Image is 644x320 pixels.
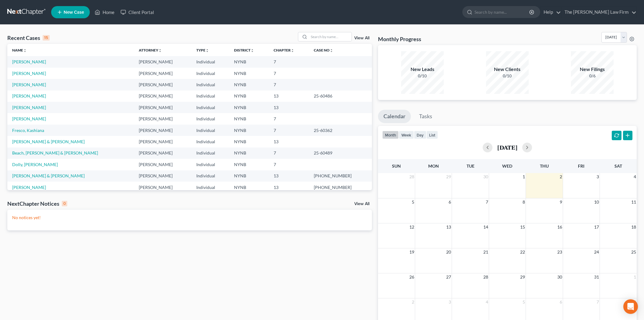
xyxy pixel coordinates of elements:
[309,182,372,193] td: [PHONE_NUMBER]
[12,82,46,87] a: [PERSON_NAME]
[12,116,46,121] a: [PERSON_NAME]
[269,136,309,147] td: 13
[191,68,229,79] td: Individual
[134,182,191,193] td: [PERSON_NAME]
[483,248,489,256] span: 21
[330,49,333,52] i: unfold_more
[557,223,563,231] span: 16
[43,35,50,41] div: 15
[497,144,517,151] h2: [DATE]
[409,173,415,180] span: 28
[399,131,414,139] button: week
[522,298,526,306] span: 5
[191,56,229,67] td: Individual
[134,170,191,182] td: [PERSON_NAME]
[134,102,191,113] td: [PERSON_NAME]
[571,66,614,73] div: New Filings
[229,148,269,159] td: NYNB
[483,223,489,231] span: 14
[12,105,46,110] a: [PERSON_NAME]
[7,34,50,41] div: Recent Cases
[205,49,209,52] i: unfold_more
[12,185,46,190] a: [PERSON_NAME]
[134,79,191,90] td: [PERSON_NAME]
[191,148,229,159] td: Individual
[229,159,269,170] td: NYNB
[409,273,415,281] span: 26
[483,173,489,180] span: 30
[12,93,46,98] a: [PERSON_NAME]
[562,7,636,18] a: The [PERSON_NAME] Law Firm
[593,198,600,206] span: 10
[446,173,452,180] span: 29
[502,163,512,169] span: Wed
[12,128,44,133] a: Fresco, Kashiana
[229,56,269,67] td: NYNB
[134,56,191,67] td: [PERSON_NAME]
[520,248,526,256] span: 22
[269,79,309,90] td: 7
[414,110,438,123] a: Tasks
[486,66,529,73] div: New Clients
[414,131,426,139] button: day
[12,173,85,178] a: [PERSON_NAME] & [PERSON_NAME]
[446,248,452,256] span: 20
[633,298,637,306] span: 8
[229,79,269,90] td: NYNB
[134,159,191,170] td: [PERSON_NAME]
[541,7,561,18] a: Help
[596,298,600,306] span: 7
[229,136,269,147] td: NYNB
[522,198,526,206] span: 8
[12,215,367,221] p: No notices yet!
[486,73,529,79] div: 0/10
[269,56,309,67] td: 7
[520,223,526,231] span: 15
[196,48,209,52] a: Typeunfold_more
[631,198,637,206] span: 11
[309,148,372,159] td: 25-60489
[191,102,229,113] td: Individual
[354,202,369,206] a: View All
[269,148,309,159] td: 7
[409,248,415,256] span: 19
[557,273,563,281] span: 30
[250,49,254,52] i: unfold_more
[614,163,622,169] span: Sat
[596,173,600,180] span: 3
[426,131,438,139] button: list
[234,48,254,52] a: Districtunfold_more
[382,131,399,139] button: month
[623,299,638,314] div: Open Intercom Messenger
[269,102,309,113] td: 13
[12,59,46,64] a: [PERSON_NAME]
[92,7,117,18] a: Home
[12,139,85,144] a: [PERSON_NAME] & [PERSON_NAME]
[633,273,637,281] span: 1
[269,125,309,136] td: 7
[7,200,67,207] div: NextChapter Notices
[446,223,452,231] span: 13
[134,91,191,102] td: [PERSON_NAME]
[12,162,58,167] a: Dolly, [PERSON_NAME]
[229,91,269,102] td: NYNB
[12,48,27,52] a: Nameunfold_more
[117,7,157,18] a: Client Portal
[309,32,352,41] input: Search by name...
[191,79,229,90] td: Individual
[354,36,369,40] a: View All
[559,298,563,306] span: 6
[64,10,84,15] span: New Case
[593,248,600,256] span: 24
[269,170,309,182] td: 13
[274,48,294,52] a: Chapterunfold_more
[520,273,526,281] span: 29
[229,68,269,79] td: NYNB
[559,173,563,180] span: 2
[229,102,269,113] td: NYNB
[229,113,269,124] td: NYNB
[485,198,489,206] span: 7
[191,125,229,136] td: Individual
[557,248,563,256] span: 23
[191,170,229,182] td: Individual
